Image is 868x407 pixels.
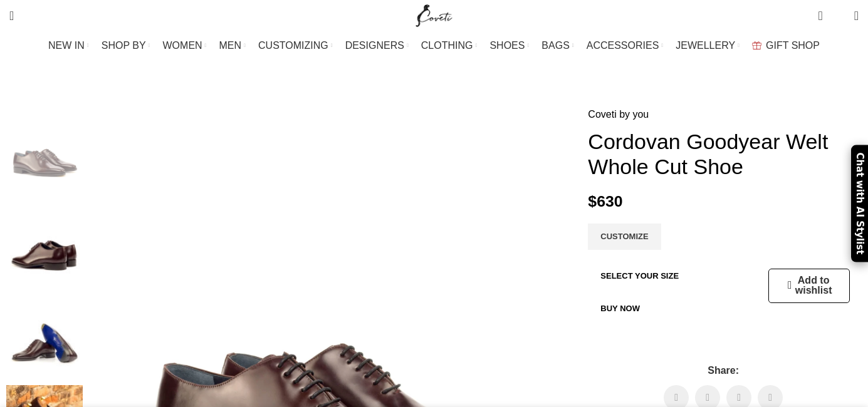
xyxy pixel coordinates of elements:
a: Coveti by you [588,106,649,123]
a: MEN [219,33,246,58]
span: Add to wishlist [795,276,832,296]
a: Site logo [413,9,455,20]
a: CUSTOMIZE [588,224,661,250]
a: Search [3,3,20,28]
span: DESIGNERS [345,39,404,51]
img: GiftBag [752,41,761,49]
img: Derby shoes [6,292,83,379]
span: GIFT SHOP [766,39,820,51]
a: SHOES [489,33,529,58]
a: NEW IN [48,33,89,58]
bdi: 630 [588,193,622,210]
div: My Wishlist [832,3,845,28]
span: $ [588,193,597,210]
span: ACCESSORIES [587,39,659,51]
span: SHOES [489,39,525,51]
span: 0 [835,13,844,22]
a: Add to wishlist [788,276,832,296]
a: SHOP BY [102,33,150,58]
span: SHOP BY [102,39,146,51]
a: BAGS [541,33,573,58]
a: WOMEN [163,33,207,58]
span: WOMEN [163,39,202,51]
a: CUSTOMIZING [258,33,333,58]
a: GIFT SHOP [752,33,820,58]
span: 0 [819,6,829,16]
div: Main navigation [3,33,865,58]
a: 0 [812,3,829,28]
a: DESIGNERS [345,33,409,58]
img: Monk [6,199,83,286]
a: ACCESSORIES [587,33,664,58]
img: Oxford [6,106,83,193]
span: Share: [588,363,859,379]
span: NEW IN [48,39,85,51]
h1: Cordovan Goodyear Welt Whole Cut Shoe [588,129,859,180]
span: CLOTHING [421,39,473,51]
button: SELECT YOUR SIZE [588,263,691,289]
span: MEN [219,39,242,51]
a: JEWELLERY [676,33,740,58]
button: Buy now [588,296,652,322]
span: JEWELLERY [676,39,735,51]
a: CLOTHING [421,33,478,58]
span: CUSTOMIZING [258,39,328,51]
span: BAGS [541,39,569,51]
